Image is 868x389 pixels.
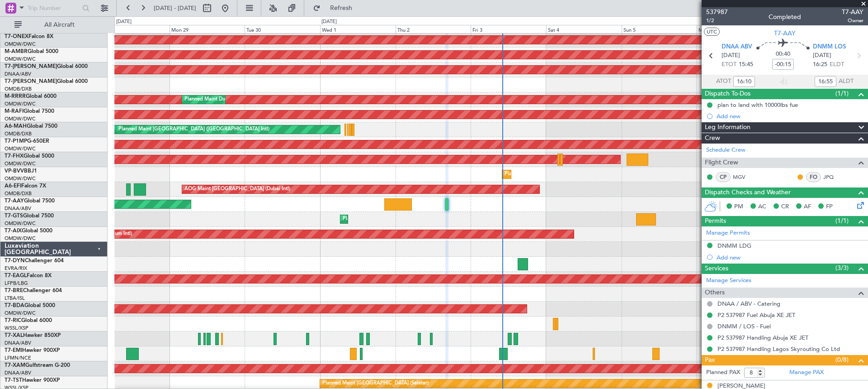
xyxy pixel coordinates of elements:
a: Manage PAX [789,368,824,377]
a: DNAA/ABV [5,340,31,346]
a: OMDW/DWC [5,175,36,182]
span: ELDT [830,60,844,69]
span: (1/1) [835,216,849,226]
a: T7-EAGLFalcon 8X [5,273,52,279]
a: T7-DYNChallenger 604 [5,258,64,264]
span: Services [705,264,728,274]
a: Manage Services [706,276,751,285]
button: All Aircraft [10,18,98,32]
div: Mon 29 [170,25,245,33]
a: T7-FHXGlobal 5000 [5,154,54,159]
a: WSSL/XSP [5,325,28,331]
a: VP-BVVBBJ1 [5,168,37,174]
div: [DATE] [116,18,132,26]
span: Leg Information [705,122,750,133]
span: 16:25 [813,60,827,69]
div: DNMM LDG [717,242,751,250]
span: All Aircraft [24,22,95,28]
a: MGV [733,173,753,181]
a: T7-[PERSON_NAME]Global 6000 [5,79,88,84]
a: OMDW/DWC [5,220,36,227]
input: --:-- [733,76,755,87]
span: M-RAFI [5,109,24,114]
a: DNAA/ABV [5,71,31,77]
div: Wed 1 [320,25,396,33]
a: JPQ [823,173,844,181]
label: Planned PAX [706,368,740,377]
span: Owner [842,17,863,24]
a: OMDW/DWC [5,56,36,62]
div: Add new [717,112,863,120]
a: T7-RICGlobal 6000 [5,318,52,323]
a: DNAA/ABV [5,205,31,212]
div: Tue 30 [245,25,320,33]
span: T7-RIC [5,318,21,323]
span: (0/8) [835,355,849,365]
div: Completed [769,12,801,22]
span: 537987 [706,7,728,17]
a: OMDB/DXB [5,86,32,92]
span: CR [781,202,789,211]
span: T7-BDA [5,303,24,308]
span: T7-XAL [5,333,23,338]
span: A6-MAH [5,124,27,129]
span: [DATE] - [DATE] [154,4,196,12]
span: [DATE] [813,51,831,60]
span: T7-FHX [5,154,24,159]
a: OMDW/DWC [5,310,36,317]
span: T7-TST [5,378,22,383]
span: [DATE] [722,51,740,60]
span: T7-AAY [5,198,24,204]
a: T7-EMIHawker 900XP [5,348,60,353]
button: Refresh [309,1,363,15]
a: T7-BDAGlobal 5000 [5,303,55,308]
span: Dispatch To-Dos [705,89,750,99]
span: AF [804,202,811,211]
span: T7-AAY [842,7,863,17]
a: T7-P1MPG-650ER [5,139,49,144]
a: DNAA / ABV - Catering [717,300,780,307]
span: 15:45 [739,60,753,69]
span: (1/1) [835,89,849,98]
a: P2 537987 Handling Lagos Skyrouting Co Ltd [717,345,840,353]
div: Thu 2 [396,25,471,33]
span: DNAA ABV [722,43,752,52]
a: LFMN/NCE [5,355,31,361]
span: Flight Crew [705,158,738,168]
span: (3/3) [835,263,849,273]
span: Permits [705,216,726,226]
span: ALDT [839,77,854,86]
input: --:-- [815,76,836,87]
span: Crew [705,133,720,144]
span: M-AMBR [5,49,28,54]
a: Manage Permits [706,229,750,238]
a: Schedule Crew [706,146,745,155]
span: M-RRRR [5,94,26,99]
a: T7-BREChallenger 604 [5,288,62,293]
a: OMDB/DXB [5,130,32,137]
a: EVRA/RIX [5,265,27,272]
span: DNMM LOS [813,43,846,52]
a: M-AMBRGlobal 5000 [5,49,58,54]
span: T7-AAY [774,29,796,38]
a: LTBA/ISL [5,295,25,302]
a: OMDW/DWC [5,145,36,152]
a: OMDW/DWC [5,41,36,48]
div: Sun 28 [94,25,170,33]
a: DNMM / LOS - Fuel [717,322,771,330]
a: M-RAFIGlobal 7500 [5,109,54,114]
span: Refresh [322,5,360,11]
span: T7-ONEX [5,34,28,39]
a: P2 537987 Fuel Abuja XE JET [717,311,795,319]
span: ETOT [722,60,736,69]
button: UTC [704,28,720,36]
span: T7-[PERSON_NAME] [5,64,57,69]
div: Planned Maint Dubai (Al Maktoum Intl) [184,93,274,106]
span: T7-EAGL [5,273,27,279]
a: T7-AIXGlobal 5000 [5,228,52,234]
span: Dispatch Checks and Weather [705,187,791,198]
span: T7-DYN [5,258,25,264]
span: VP-BVV [5,168,24,174]
a: M-RRRRGlobal 6000 [5,94,57,99]
a: A6-MAHGlobal 7500 [5,124,57,129]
